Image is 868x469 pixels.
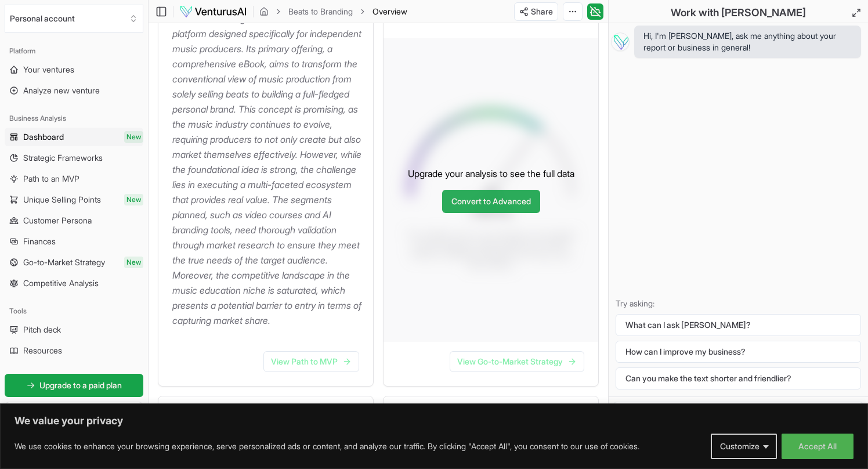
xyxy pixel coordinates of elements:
a: View Path to MVP [263,351,359,372]
a: Convert to Advanced [442,190,540,213]
span: Overview [372,6,407,17]
span: Go-to-Market Strategy [23,257,105,268]
nav: breadcrumb [259,6,407,17]
p: Upgrade your analysis to see the full data [408,167,574,181]
a: Path to an MVP [5,169,143,188]
a: Strategic Frameworks [5,149,143,167]
a: Customer Persona [5,211,143,230]
span: Finances [23,236,56,247]
span: Pitch deck [23,324,61,335]
span: Competitive Analysis [23,277,99,289]
div: Tools [5,302,143,320]
span: Hi, I'm [PERSON_NAME], ask me anything about your report or business in general! [643,30,852,53]
span: Unique Selling Points [23,194,101,205]
p: Beats to Branding is an innovative educational platform designed specifically for independent mus... [172,11,364,328]
a: Analyze new venture [5,81,143,100]
span: Resources [23,345,62,356]
span: Your ventures [23,64,74,75]
a: Beats to Branding [288,6,353,17]
span: Path to an MVP [23,173,79,185]
span: New [124,194,143,205]
button: Can you make the text shorter and friendlier? [616,367,861,389]
button: How can I improve my business? [616,341,861,363]
a: Pitch deck [5,320,143,339]
a: Go-to-Market StrategyNew [5,253,143,272]
button: Customize [711,434,777,459]
a: View Go-to-Market Strategy [450,351,584,372]
a: Resources [5,341,143,360]
p: Try asking: [616,298,861,309]
img: Vera [611,33,630,51]
p: We value your privacy [15,414,853,428]
a: DashboardNew [5,128,143,146]
button: Select an organization [5,5,143,33]
span: Upgrade to a paid plan [39,380,122,391]
span: New [124,131,143,143]
span: Share [531,6,553,17]
span: Dashboard [23,131,64,143]
a: Unique Selling PointsNew [5,190,143,209]
span: New [124,257,143,268]
a: Your ventures [5,60,143,79]
button: What can I ask [PERSON_NAME]? [616,314,861,336]
img: logo [179,5,247,19]
a: Finances [5,232,143,251]
span: Strategic Frameworks [23,152,103,164]
div: Business Analysis [5,109,143,128]
a: Competitive Analysis [5,274,143,293]
span: Analyze new venture [23,85,100,96]
button: Share [514,2,558,21]
button: Accept All [782,434,853,459]
p: We use cookies to enhance your browsing experience, serve personalized ads or content, and analyz... [15,439,639,453]
span: Customer Persona [23,215,92,226]
div: Platform [5,42,143,60]
h2: Work with [PERSON_NAME] [671,5,806,21]
a: Upgrade to a paid plan [5,374,143,397]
